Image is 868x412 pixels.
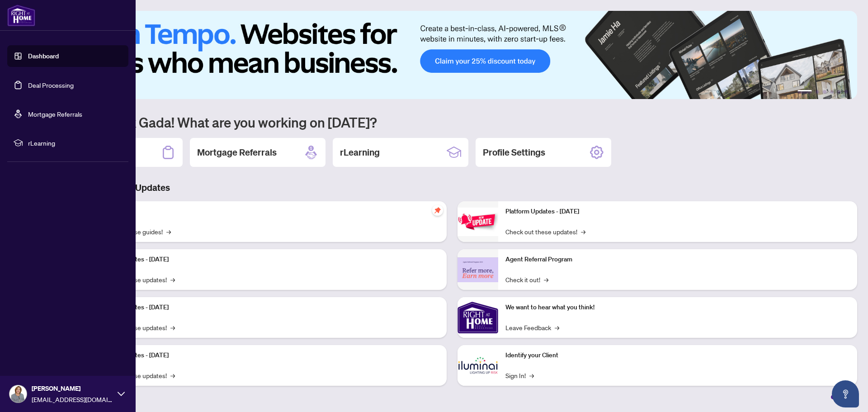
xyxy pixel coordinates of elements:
a: Dashboard [28,52,59,60]
p: We want to hear what you think! [505,303,850,313]
button: 5 [837,90,841,94]
a: Deal Processing [28,81,74,89]
img: Identify your Client [458,345,498,386]
img: logo [7,5,35,26]
img: Agent Referral Program [458,257,498,282]
p: Agent Referral Program [505,255,850,265]
span: → [555,322,559,332]
img: Profile Icon [9,385,27,403]
h1: Welcome back Gada! What are you working on [DATE]? [47,114,857,131]
span: → [166,227,171,237]
button: 1 [797,90,812,94]
p: Identify your Client [505,350,850,360]
button: 3 [823,90,826,94]
a: Check out these updates!→ [505,227,585,237]
button: Open asap [832,380,859,407]
span: rLearning [28,138,122,148]
span: pushpin [432,205,443,216]
p: Platform Updates - [DATE] [95,303,439,313]
p: Platform Updates - [DATE] [95,255,439,265]
h2: Mortgage Referrals [197,146,277,159]
span: → [529,370,534,380]
span: → [170,322,175,332]
p: Self-Help [95,207,439,217]
span: → [544,275,548,284]
h3: Brokerage & Industry Updates [47,181,857,194]
a: Leave Feedback→ [505,322,559,332]
span: → [581,227,585,237]
a: Mortgage Referrals [28,110,82,118]
button: 4 [830,90,834,94]
button: 6 [844,90,848,94]
h2: Profile Settings [483,146,545,159]
p: Platform Updates - [DATE] [505,207,850,217]
span: [EMAIL_ADDRESS][DOMAIN_NAME] [32,394,113,404]
a: Check it out!→ [505,275,548,284]
span: → [170,370,175,380]
img: Slide 0 [47,11,857,99]
p: Platform Updates - [DATE] [95,350,439,360]
a: Sign In!→ [505,370,534,380]
span: → [170,275,175,284]
img: Platform Updates - June 23, 2025 [458,208,498,236]
img: We want to hear what you think! [458,297,498,338]
h2: rLearning [340,146,380,159]
span: [PERSON_NAME] [32,384,113,393]
button: 2 [816,90,819,94]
